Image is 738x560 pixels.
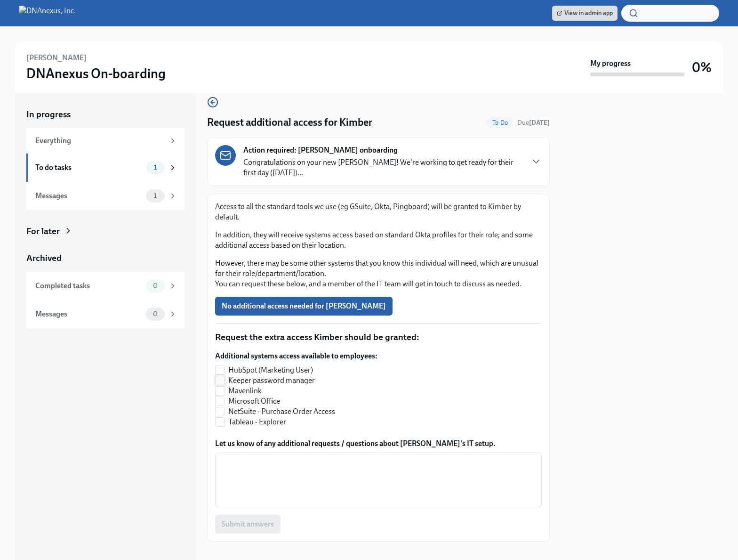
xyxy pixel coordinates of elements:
span: View in admin app [557,8,613,18]
span: Tableau - Explorer [228,417,286,427]
button: No additional access needed for [PERSON_NAME] [215,297,393,316]
h3: 0% [692,59,712,76]
h6: [PERSON_NAME] [26,53,87,63]
div: To do tasks [35,162,142,173]
p: Access to all the standard tools we use (eg GSuite, Okta, Pingboard) will be granted to Kimber by... [215,202,542,222]
a: For later [26,225,184,237]
p: Request the extra access Kimber should be granted: [215,331,542,343]
span: 1 [148,164,162,171]
h4: Request additional access for Kimber [207,115,372,130]
a: Messages0 [26,300,184,328]
span: 0 [147,282,163,289]
a: To do tasks1 [26,154,184,182]
a: Everything [26,128,184,154]
span: NetSuite - Purchase Order Access [228,406,335,417]
a: Archived [26,252,184,264]
a: View in admin app [552,6,618,21]
p: In addition, they will receive systems access based on standard Okta profiles for their role; and... [215,230,542,251]
div: Everything [35,136,165,146]
span: September 5th, 2025 08:00 [517,118,550,127]
strong: My progress [590,58,631,69]
div: Messages [35,191,142,201]
span: 0 [147,310,163,317]
a: In progress [26,108,184,121]
div: For later [26,225,60,237]
span: Mavenlink [228,386,262,396]
label: Let us know of any additional requests / questions about [PERSON_NAME]'s IT setup. [215,438,542,449]
strong: [DATE] [529,119,550,127]
strong: Action required: [PERSON_NAME] onboarding [243,145,398,155]
h3: DNAnexus On-boarding [26,65,166,82]
div: Completed tasks [35,281,142,291]
span: Due [517,119,550,127]
div: Messages [35,309,142,319]
p: Congratulations on your new [PERSON_NAME]! We're working to get ready for their first day ([DATE]... [243,157,523,178]
span: To Do [487,119,513,126]
span: Microsoft Office [228,396,280,406]
label: Additional systems access available to employees: [215,351,377,361]
span: HubSpot (Marketing User) [228,365,313,375]
span: 1 [148,192,162,199]
a: Messages1 [26,182,184,210]
a: Completed tasks0 [26,272,184,300]
span: No additional access needed for [PERSON_NAME] [222,301,386,311]
span: Keeper password manager [228,375,315,386]
img: DNAnexus, Inc. [19,6,76,21]
p: However, there may be some other systems that you know this individual will need, which are unusu... [215,258,542,289]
